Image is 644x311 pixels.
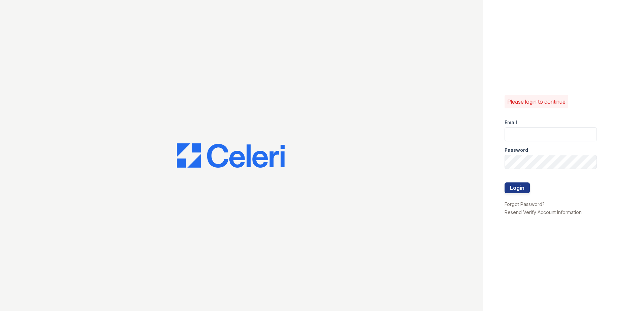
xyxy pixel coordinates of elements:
label: Password [505,147,528,153]
p: Please login to continue [507,98,566,106]
button: Login [505,182,530,193]
label: Email [505,119,517,126]
a: Resend Verify Account Information [505,209,582,215]
a: Forgot Password? [505,201,545,207]
img: CE_Logo_Blue-a8612792a0a2168367f1c8372b55b34899dd931a85d93a1a3d3e32e68fde9ad4.png [177,143,285,168]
